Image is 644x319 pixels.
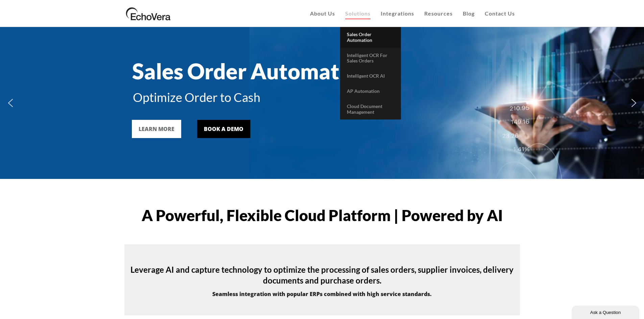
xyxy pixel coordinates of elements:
span: About Us [310,10,335,17]
span: Contact Us [485,10,515,17]
h4: Leverage AI and capture technology to optimize the processing of sales orders, supplier invoices,... [124,264,520,286]
img: next arrow [628,98,639,108]
span: Intelligent OCR AI [347,73,385,79]
div: Optimize Order to Cash [133,90,511,105]
strong: Seamless integration with popular ERPs combined with high service standards. [212,290,432,298]
span: Resources [424,10,453,17]
span: Blog [463,10,475,17]
a: AP Automation [340,84,401,99]
a: BOOK A DEMO [197,120,250,138]
a: Cloud Document Management [340,99,401,120]
span: Solutions [345,10,371,17]
div: LEARN MORE [139,125,174,133]
a: LEARN MORE [132,120,181,138]
iframe: chat widget [572,304,641,319]
img: EchoVera [124,5,172,22]
div: BOOK A DEMO [204,125,243,133]
span: Cloud Document Management [347,103,382,115]
span: Sales Order Automation [347,31,372,43]
a: Intelligent OCR for Sales Orders [340,48,401,69]
span: AP Automation [347,88,380,94]
a: Intelligent OCR AI [340,69,401,84]
div: Sales Order Automation [132,58,511,84]
img: previous arrow [5,98,16,108]
h1: A Powerful, Flexible Cloud Platform | Powered by AI [124,208,520,223]
a: Sales Order Automation [340,27,401,48]
span: Intelligent OCR for Sales Orders [347,52,387,64]
span: Integrations [381,10,414,17]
